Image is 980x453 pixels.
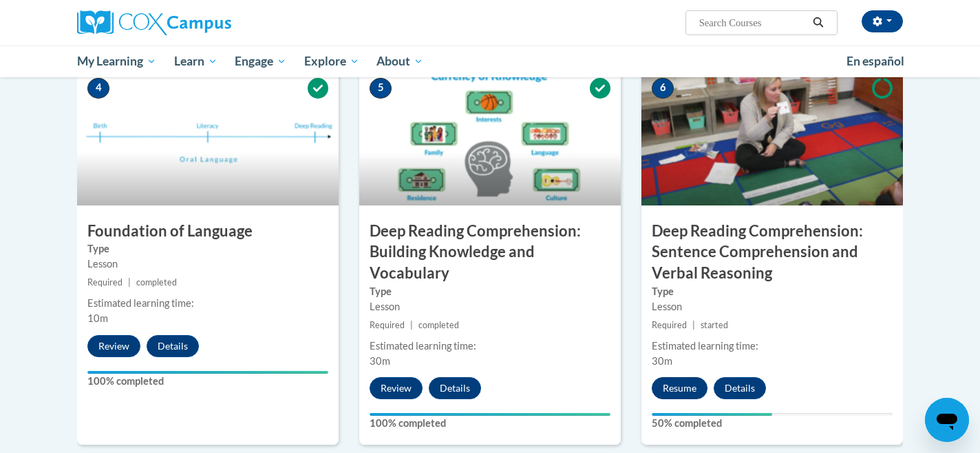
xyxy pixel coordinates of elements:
div: Your progress [652,413,772,416]
div: Main menu [56,46,924,77]
span: 30m [370,355,390,367]
span: started [701,320,728,330]
label: Type [87,241,328,256]
label: Type [370,284,610,299]
img: Cox Campus [77,10,231,35]
span: Learn [174,53,217,70]
a: Explore [295,46,368,77]
button: Resume [652,377,707,399]
a: My Learning [68,46,165,77]
button: Details [429,377,481,399]
span: Required [87,277,122,288]
input: Search Courses [698,14,808,31]
button: Review [87,335,140,357]
span: 6 [652,78,674,99]
span: 30m [652,355,672,367]
a: About [368,46,433,77]
span: Required [652,320,687,330]
label: 100% completed [87,374,328,389]
div: Estimated learning time: [87,296,328,311]
button: Account Settings [862,10,903,32]
span: completed [136,277,177,288]
span: About [376,53,423,70]
span: | [692,320,695,330]
div: Your progress [370,413,610,416]
a: Engage [226,46,295,77]
span: | [128,277,131,288]
img: Course Image [641,68,903,205]
div: Estimated learning time: [652,339,893,354]
span: completed [418,320,459,330]
h3: Deep Reading Comprehension: Sentence Comprehension and Verbal Reasoning [641,221,903,284]
h3: Deep Reading Comprehension: Building Knowledge and Vocabulary [359,221,621,284]
label: 100% completed [370,416,610,431]
span: Required [370,320,405,330]
span: Explore [304,53,359,70]
a: Learn [165,46,226,77]
iframe: Button to launch messaging window [925,398,969,442]
h3: Foundation of Language [77,221,339,242]
span: 4 [87,78,109,99]
a: En español [838,47,913,76]
div: Your progress [87,371,328,374]
img: Course Image [359,68,621,205]
span: | [410,320,413,330]
span: 5 [370,78,392,99]
div: Estimated learning time: [370,339,610,354]
span: 10m [87,312,108,324]
a: Cox Campus [77,10,339,35]
div: Lesson [87,256,328,272]
span: My Learning [77,53,156,70]
label: 50% completed [652,416,893,431]
button: Details [147,335,199,357]
label: Type [652,284,893,299]
span: En español [846,54,904,68]
button: Review [370,377,423,399]
button: Details [714,377,766,399]
button: Search [808,14,829,31]
div: Lesson [652,299,893,314]
div: Lesson [370,299,610,314]
span: Engage [235,53,286,70]
img: Course Image [77,68,339,205]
